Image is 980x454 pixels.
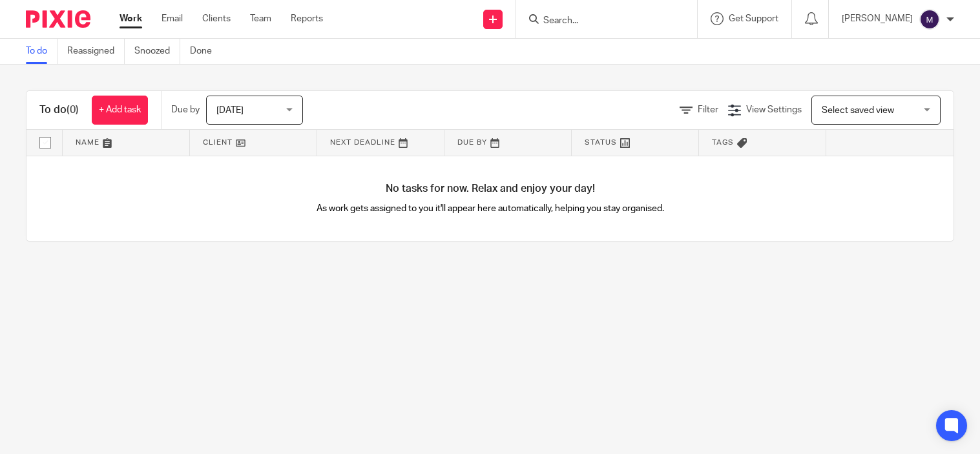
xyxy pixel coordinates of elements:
[216,106,244,115] span: [DATE]
[26,10,90,28] img: Pixie
[542,15,658,27] input: Search
[120,12,142,25] a: Work
[698,105,718,114] span: Filter
[746,105,802,114] span: View Settings
[171,103,200,116] p: Due by
[258,202,722,215] p: As work gets assigned to you it'll appear here automatically, helping you stay organised.
[190,39,222,64] a: Done
[162,12,183,25] a: Email
[712,139,734,146] span: Tags
[919,9,940,30] img: svg%3E
[26,182,954,196] h4: No tasks for now. Relax and enjoy your day!
[822,106,894,115] span: Select saved view
[202,12,231,25] a: Clients
[729,14,778,23] span: Get Support
[250,12,271,25] a: Team
[39,103,79,117] h1: To do
[67,39,125,64] a: Reassigned
[291,12,323,25] a: Reports
[92,96,148,125] a: + Add task
[134,39,180,64] a: Snoozed
[842,12,913,25] p: [PERSON_NAME]
[67,105,79,115] span: (0)
[26,39,57,64] a: To do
